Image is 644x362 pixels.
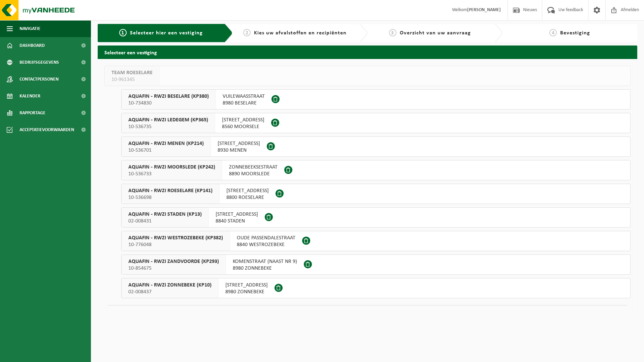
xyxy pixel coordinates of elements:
span: [STREET_ADDRESS] [216,211,258,218]
span: Dashboard [20,37,45,54]
span: 10-536735 [128,123,208,130]
span: 8840 STADEN [216,218,258,224]
span: VUILEWAASSTRAAT [223,93,265,100]
span: 8980 ZONNEBEKE [233,265,297,272]
span: 3 [389,29,396,36]
span: 8980 BESELARE [223,100,265,107]
span: 10-536701 [128,147,204,154]
button: AQUAFIN - RWZI WESTROZEBEKE (KP382) 10-776048 OUDE PASSENDALESTRAAT8840 WESTROZEBEKE [121,231,631,251]
span: [STREET_ADDRESS] [226,187,269,194]
span: AQUAFIN - RWZI MOORSLEDE (KP242) [128,164,215,171]
span: AQUAFIN - RWZI ZONNEBEKE (KP10) [128,282,212,289]
span: Kies uw afvalstoffen en recipiënten [254,30,347,36]
span: OUDE PASSENDALESTRAAT [237,235,295,241]
button: AQUAFIN - RWZI LEDEGEM (KP365) 10-536735 [STREET_ADDRESS]8560 MOORSELE [121,113,631,133]
span: 02-008431 [128,218,202,224]
button: AQUAFIN - RWZI STADEN (KP13) 02-008431 [STREET_ADDRESS]8840 STADEN [121,207,631,228]
span: AQUAFIN - RWZI ROESELARE (KP141) [128,187,213,194]
span: Selecteer hier een vestiging [130,30,203,36]
span: 8840 WESTROZEBEKE [237,241,295,248]
h2: Selecteer een vestiging [98,46,637,59]
button: AQUAFIN - RWZI BESELARE (KP380) 10-734830 VUILEWAASSTRAAT8980 BESELARE [121,89,631,110]
span: TEAM ROESELARE [111,69,153,76]
button: AQUAFIN - RWZI ZANDVOORDE (KP293) 10-854675 KOMENSTRAAT (NAAST NR 9)8980 ZONNEBEKE [121,254,631,275]
span: Bevestiging [560,30,590,36]
span: ZONNEBEEKSESTRAAT [229,164,278,171]
span: 10-536733 [128,171,215,177]
button: AQUAFIN - RWZI MENEN (KP214) 10-536701 [STREET_ADDRESS]8930 MENEN [121,137,631,157]
span: 8980 ZONNEBEKE [225,289,268,295]
span: AQUAFIN - RWZI LEDEGEM (KP365) [128,117,208,123]
span: 10-961345 [111,76,153,83]
button: AQUAFIN - RWZI MOORSLEDE (KP242) 10-536733 ZONNEBEEKSESTRAAT8890 MOORSLEDE [121,160,631,180]
span: 8930 MENEN [218,147,260,154]
span: Bedrijfsgegevens [20,54,59,71]
span: 1 [119,29,127,36]
button: AQUAFIN - RWZI ROESELARE (KP141) 10-536698 [STREET_ADDRESS]8800 ROESELARE [121,184,631,204]
strong: [PERSON_NAME] [467,7,501,12]
span: Contactpersonen [20,71,59,88]
span: Navigatie [20,20,40,37]
span: AQUAFIN - RWZI ZANDVOORDE (KP293) [128,258,219,265]
span: AQUAFIN - RWZI MENEN (KP214) [128,140,204,147]
span: 02-008437 [128,289,212,295]
span: KOMENSTRAAT (NAAST NR 9) [233,258,297,265]
span: AQUAFIN - RWZI BESELARE (KP380) [128,93,209,100]
span: 10-854675 [128,265,219,272]
span: [STREET_ADDRESS] [218,140,260,147]
span: 8890 MOORSLEDE [229,171,278,177]
span: 8560 MOORSELE [222,123,264,130]
span: Acceptatievoorwaarden [20,121,74,138]
span: 4 [549,29,557,36]
span: AQUAFIN - RWZI STADEN (KP13) [128,211,202,218]
span: [STREET_ADDRESS] [225,282,268,289]
span: Kalender [20,88,40,104]
button: AQUAFIN - RWZI ZONNEBEKE (KP10) 02-008437 [STREET_ADDRESS]8980 ZONNEBEKE [121,278,631,298]
span: 10-776048 [128,241,223,248]
span: [STREET_ADDRESS] [222,117,264,123]
span: Rapportage [20,104,45,121]
span: AQUAFIN - RWZI WESTROZEBEKE (KP382) [128,235,223,241]
span: 10-536698 [128,194,213,201]
span: 10-734830 [128,100,209,107]
span: 2 [243,29,251,36]
span: Overzicht van uw aanvraag [400,30,471,36]
span: 8800 ROESELARE [226,194,269,201]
